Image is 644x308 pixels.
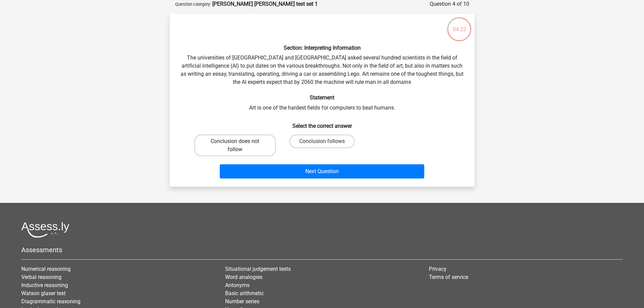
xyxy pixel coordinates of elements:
a: Number series [225,298,259,305]
small: Question category: [175,2,211,7]
h6: Statement [181,94,464,101]
a: Verbal reasoning [21,274,62,280]
a: Numerical reasoning [21,266,71,272]
a: Watson glaser test [21,290,66,297]
img: Assessly logo [21,222,69,238]
button: Next Question [220,164,424,179]
a: Word analogies [225,274,262,280]
label: Conclusion follows [289,135,355,148]
a: Terms of service [429,274,468,280]
h6: Section: Interpreting Information [181,45,464,51]
strong: [PERSON_NAME] [PERSON_NAME] test set 1 [212,1,318,7]
a: Privacy [429,266,447,272]
div: The universities of [GEOGRAPHIC_DATA] and [GEOGRAPHIC_DATA] asked several hundred scientists in t... [172,19,472,181]
a: Antonyms [225,282,249,288]
h6: Select the correct answer [181,117,464,129]
label: Conclusion does not follow [194,135,276,156]
a: Inductive reasoning [21,282,68,288]
a: Diagrammatic reasoning [21,298,80,305]
div: 04:22 [447,17,472,33]
a: Basic arithmetic [225,290,264,297]
a: Situational judgement tests [225,266,291,272]
h5: Assessments [21,246,623,254]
